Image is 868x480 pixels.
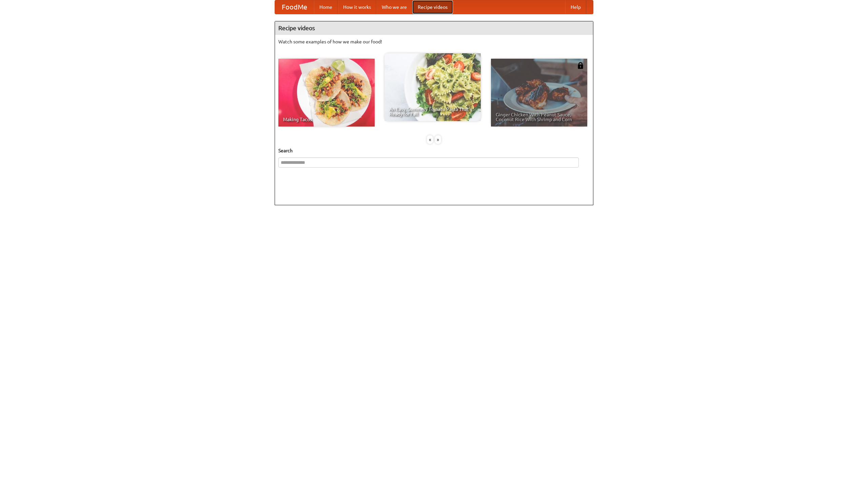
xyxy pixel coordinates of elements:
p: Watch some examples of how we make our food! [278,38,590,45]
a: FoodMe [275,0,314,14]
h4: Recipe videos [275,21,593,35]
div: « [427,135,433,144]
h5: Search [278,147,590,154]
div: » [435,135,441,144]
img: 483408.png [577,62,584,69]
a: Who we are [376,0,412,14]
a: How it works [338,0,376,14]
a: Home [314,0,338,14]
a: Help [565,0,586,14]
a: Making Tacos [278,59,375,127]
span: An Easy, Summery Tomato Pasta That's Ready for Fall [389,107,476,116]
span: Making Tacos [283,117,370,122]
a: Recipe videos [412,0,453,14]
a: An Easy, Summery Tomato Pasta That's Ready for Fall [384,53,481,121]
